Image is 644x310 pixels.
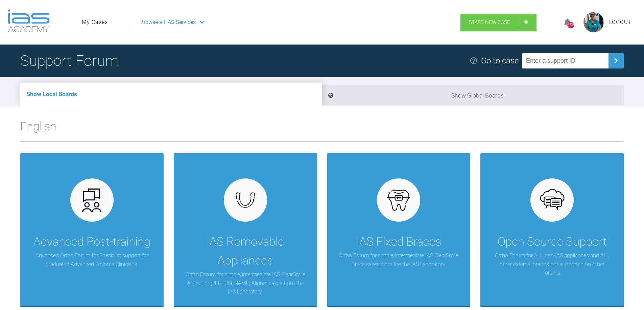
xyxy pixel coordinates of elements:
p: Ortho Forum for simple/intermediate IAS ClearSmile Aligner or [PERSON_NAME] Aligner cases from th... [184,270,307,296]
h1: Support Forum [20,49,118,73]
h2: English [20,117,624,141]
div: Go to case [481,54,519,67]
div: Open Source Support [498,232,607,251]
div: IAS Fixed Braces [356,232,441,251]
p: Ortho Forum for ALL non-IAS appliances and ALL other external brands not supported on other forums. [491,251,614,277]
a: Advanced Post-trainingAdvanced Ortho Forum for Specialist support for graduated Advanced Diploma ... [20,153,164,306]
a: My Cases [82,18,108,27]
a: IAS Fixed BracesOrtho Forum for simple/intermediate IAS ClearSmile Brace cases from the the IAS L... [327,153,471,306]
div: Advanced Post-training [33,232,150,251]
div: 5228 [568,22,574,28]
a: IAS Removable AppliancesOrtho Forum for simple/intermediate IAS ClearSmile Aligner or [PERSON_NAM... [174,153,317,306]
img: advanced.73cea251.svg [79,187,105,213]
img: logo-light.3e3ef733.png [8,9,50,32]
li: Show Global Boards [322,85,624,106]
a: Open Source SupportOrtho Forum for ALL non-IAS appliances and ALL other external brands not suppo... [480,153,624,306]
li: Show Local Boards [20,83,322,106]
span: Browse all IAS Services [140,18,196,27]
img: fixed.9f4e6236.svg [386,187,412,213]
a: Start New Case [460,14,536,31]
img: opensource.6e495855.svg [539,187,565,213]
img: chevronRight.28bd32b0.svg [611,55,621,66]
a: Logout [609,18,632,27]
p: Advanced Ortho Forum for Specialist support for graduated Advanced Diploma Clinicians. [30,251,153,269]
img: profile.png [583,12,604,32]
img: removables.927eaa4e.svg [232,190,258,210]
span: Start New Case [469,19,510,25]
input: Enter a support ID [522,53,609,68]
div: IAS Removable Appliances [184,232,307,270]
img: help.e70b9f3d.svg [470,57,478,65]
p: Ortho Forum for simple/intermediate IAS ClearSmile Brace cases from the the IAS Laboratory. [337,251,460,269]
